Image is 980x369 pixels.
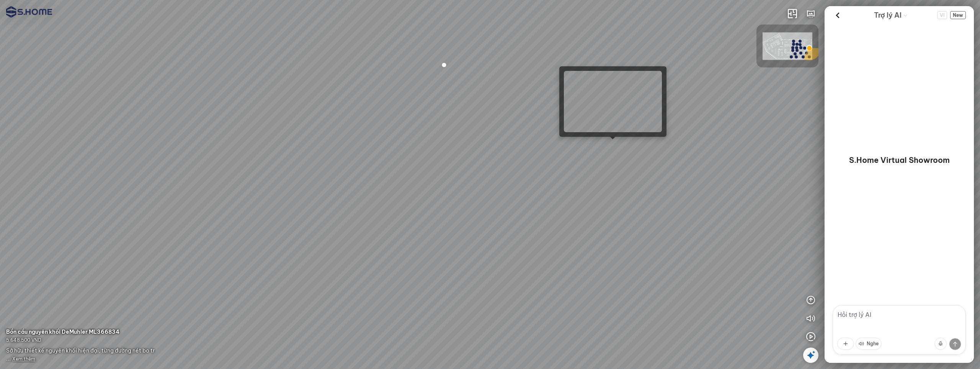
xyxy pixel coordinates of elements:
img: SHome_H____ng_l_94CLDY9XT4CH.png [763,33,812,60]
span: ... [6,355,35,362]
span: Xem thêm [12,356,35,362]
p: S.Home Virtual Showroom [849,155,950,166]
button: Nghe [856,338,882,350]
img: logo [6,6,52,18]
button: New Chat [950,11,966,19]
button: Change language [937,11,947,19]
div: AI Guide options [874,9,908,21]
span: VI [937,11,947,19]
span: New [950,11,966,19]
span: Trợ lý AI [874,10,902,21]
